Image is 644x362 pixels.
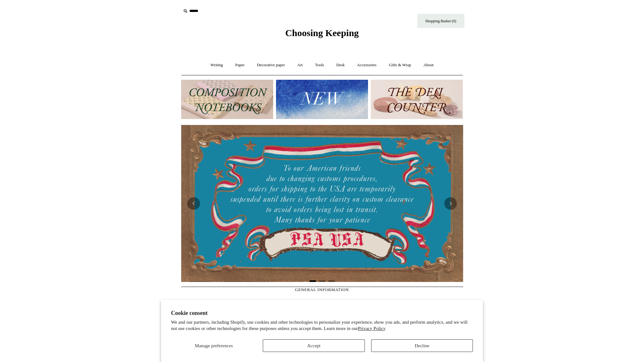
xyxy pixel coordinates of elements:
a: Accessories [351,57,382,73]
img: pf-4db91bb9--1305-Newsletter-Button_1200x.jpg [181,299,272,338]
a: Art [292,57,308,73]
button: Previous [187,197,200,210]
button: Page 3 [328,280,335,282]
span: Choosing Keeping [285,28,359,38]
a: Shopping Basket (0) [417,14,464,28]
a: Gifts & Wrap [383,57,417,73]
span: GENERAL INFORMATION [295,287,349,292]
img: 202302 Composition ledgers.jpg__PID:69722ee6-fa44-49dd-a067-31375e5d54ec [181,80,273,119]
a: Decorative paper [251,57,290,73]
button: Page 1 [310,280,316,282]
p: We and our partners, including Shopify, use cookies and other technologies to personalize your ex... [171,319,473,332]
span: [DATE] - [DATE]: 10:30am - 5:30pm [DATE]: 10.30am - 6pm [DATE]: 11.30am - 5.30pm 020 7613 3842 [276,299,367,359]
a: Tools [309,57,330,73]
a: Privacy Policy [358,326,386,331]
img: New.jpg__PID:f73bdf93-380a-4a35-bcfe-7823039498e1 [276,80,368,119]
button: Next [444,197,457,210]
button: Manage preferences [171,339,257,352]
h2: Cookie consent [171,310,473,316]
img: USA PSA .jpg__PID:33428022-6587-48b7-8b57-d7eefc91f15a [181,125,463,282]
img: The Deli Counter [371,80,463,119]
a: Choosing Keeping [285,33,359,37]
a: Desk [331,57,350,73]
span: Manage preferences [195,343,233,348]
a: Writing [205,57,229,73]
a: About [418,57,439,73]
a: Paper [230,57,250,73]
button: Accept [263,339,365,352]
button: Page 2 [319,280,325,282]
button: Decline [371,339,473,352]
